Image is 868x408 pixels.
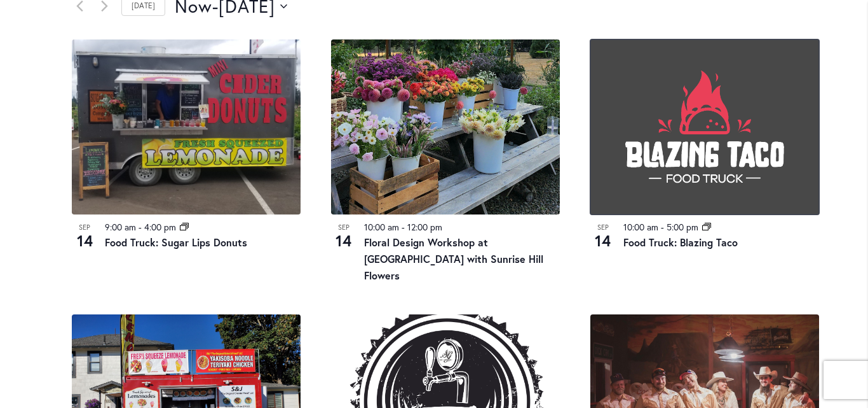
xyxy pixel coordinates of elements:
[105,236,247,249] a: Food Truck: Sugar Lips Donuts
[10,363,45,398] iframe: Launch Accessibility Center
[331,39,560,215] img: DO NOT USE – 4bea62f752e00373f10c57a371b0c941
[139,221,142,233] span: -
[590,230,616,251] span: 14
[331,222,356,233] span: Sep
[623,221,658,233] time: 10:00 am
[661,221,664,233] span: -
[72,222,97,233] span: Sep
[364,236,543,282] a: Floral Design Workshop at [GEOGRAPHIC_DATA] with Sunrise Hill Flowers
[667,221,698,233] time: 5:00 pm
[590,222,616,233] span: Sep
[72,230,97,251] span: 14
[590,39,819,215] img: Blazing Taco Food Truck
[331,230,356,251] span: 14
[364,221,399,233] time: 10:00 am
[402,221,405,233] span: -
[105,221,136,233] time: 9:00 am
[72,39,301,215] img: Food Truck: Sugar Lips Apple Cider Donuts
[144,221,176,233] time: 4:00 pm
[623,236,738,249] a: Food Truck: Blazing Taco
[407,221,442,233] time: 12:00 pm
